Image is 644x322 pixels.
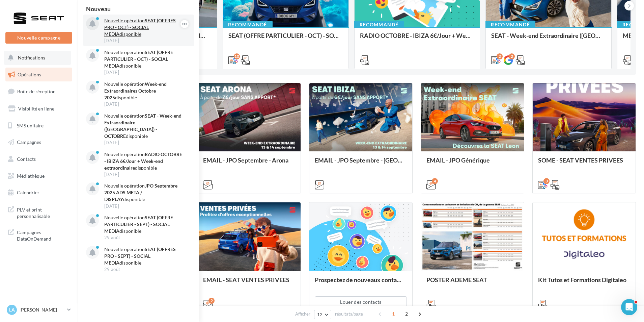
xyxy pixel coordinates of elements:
span: Contacts [17,156,36,162]
span: Campagnes DataOnDemand [17,228,69,242]
div: SEAT (OFFRE PARTICULIER - OCT) - SOCIAL MEDIA [228,32,343,46]
div: Recommandé [354,21,404,28]
a: Médiathèque [4,169,74,183]
a: SMS unitaire [4,119,74,133]
span: Afficher [295,311,310,317]
span: Visibilité en ligne [18,106,54,112]
div: Prospectez de nouveaux contacts [315,276,407,290]
span: 12 [317,312,323,317]
span: Opérations [18,72,41,77]
div: Kit Tutos et Formations Digitaleo [538,276,630,290]
div: Recommandé [485,21,535,28]
a: Campagnes DataOnDemand [4,225,74,245]
a: Campagnes [4,135,74,149]
p: [PERSON_NAME] [20,306,64,313]
a: PLV et print personnalisable [4,202,74,222]
span: Médiathèque [17,173,45,179]
button: Nouvelle campagne [5,32,72,44]
iframe: Intercom live chat [621,299,637,315]
div: RADIO OCTOBRE - IBIZA 6€/Jour + Week-end extraordinaire [360,32,475,46]
a: Contacts [4,152,74,166]
div: 2 [497,53,503,59]
button: Louer des contacts [315,296,407,308]
div: 2 [208,298,215,304]
div: EMAIL - JPO Septembre - Arona [203,157,295,170]
button: Notifications [4,51,71,65]
div: EMAIL - SEAT VENTES PRIVEES [203,276,295,290]
span: Notifications [18,55,45,60]
div: 2 [509,53,515,59]
a: Visibilité en ligne [4,102,74,116]
a: Boîte de réception [4,84,74,99]
div: Recommandé [223,21,273,28]
a: Opérations [4,68,74,82]
div: 10 [234,53,240,59]
span: La [9,306,15,313]
span: 1 [388,308,399,319]
a: Calendrier [4,185,74,200]
span: Campagnes [17,139,41,145]
div: POSTER ADEME SEAT [426,276,519,290]
span: SMS unitaire [17,122,44,128]
div: EMAIL - JPO Générique [426,157,519,170]
div: 4 [432,178,438,184]
a: La [PERSON_NAME] [5,303,72,316]
div: SOME - SEAT VENTES PRIVEES [538,157,630,170]
div: SEAT - Week-end Extraordinaire ([GEOGRAPHIC_DATA]) - OCTOBRE [491,32,606,46]
span: Calendrier [17,190,39,195]
div: 3 [543,178,550,184]
button: 12 [314,310,331,319]
span: 2 [401,308,412,319]
div: EMAIL - JPO Septembre - [GEOGRAPHIC_DATA] [315,157,407,170]
span: résultats/page [335,311,363,317]
span: PLV et print personnalisable [17,205,69,220]
span: Boîte de réception [17,89,56,94]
